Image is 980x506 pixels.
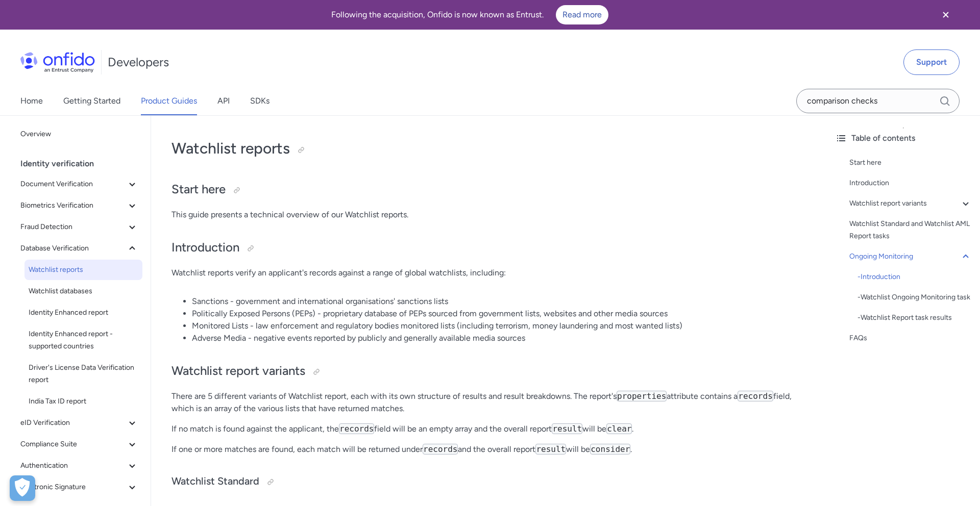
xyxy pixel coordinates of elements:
[857,312,972,324] div: - Watchlist Report task results
[171,443,806,456] p: If one or more matches are found, each match will be returned under and the overall report will be .
[108,54,169,70] h1: Developers
[12,5,927,24] div: Following the acquisition, Onfido is now known as Entrust.
[217,87,230,115] a: API
[192,332,806,344] li: Adverse Media - negative events reported by publicly and generally available media sources
[927,2,965,28] button: Close banner
[192,308,806,320] li: Politically Exposed Persons (PEPs) - proprietary database of PEPs sourced from government lists, ...
[171,363,806,380] h2: Watchlist report variants
[24,281,142,301] a: Watchlist databases
[423,444,458,454] code: records
[171,267,806,279] p: Watchlist reports verify an applicant's records against a range of global watchlists, including:
[29,362,138,386] span: Driver's License Data Verification report
[141,87,197,115] a: Product Guides
[903,49,960,75] a: Support
[16,434,142,454] button: Compliance Suite
[20,178,126,190] span: Document Verification
[24,324,142,357] a: Identity Enhanced report - supported countries
[16,413,142,433] button: eID Verification
[857,291,972,303] div: - Watchlist Ongoing Monitoring task
[857,312,972,324] a: -Watchlist Report task results
[20,128,138,140] span: Overview
[16,124,142,144] a: Overview
[29,395,138,408] span: India Tax ID report
[20,154,146,174] div: Identity verification
[857,271,972,283] div: - Introduction
[796,89,960,113] input: Onfido search input field
[857,291,972,303] a: -Watchlist Ongoing Monitoring task
[20,460,126,472] span: Authentication
[849,218,972,242] a: Watchlist Standard and Watchlist AML Report tasks
[556,5,608,24] a: Read more
[20,481,126,493] span: Electronic Signature
[849,177,972,189] a: Introduction
[24,358,142,390] a: Driver's License Data Verification report
[20,87,43,115] a: Home
[171,390,806,415] p: There are 5 different variants of Watchlist report, each with its own structure of results and re...
[192,320,806,332] li: Monitored Lists - law enforcement and regulatory bodies monitored lists (including terrorism, mon...
[20,221,126,233] span: Fraud Detection
[16,217,142,237] button: Fraud Detection
[606,423,632,434] code: clear
[940,9,952,21] svg: Close banner
[250,87,269,115] a: SDKs
[617,391,667,401] code: properties
[16,477,142,497] button: Electronic Signature
[20,52,95,72] img: Onfido Logo
[857,271,972,283] a: -Introduction
[171,423,806,435] p: If no match is found against the applicant, the field will be an empty array and the overall repo...
[24,260,142,280] a: Watchlist reports
[29,307,138,319] span: Identity Enhanced report
[552,423,582,434] code: result
[339,423,374,434] code: records
[20,438,126,450] span: Compliance Suite
[171,181,806,198] h2: Start here
[29,328,138,352] span: Identity Enhanced report - supported countries
[24,302,142,323] a: Identity Enhanced report
[29,285,138,297] span: Watchlist databases
[63,87,120,115] a: Getting Started
[171,209,806,221] p: This guide presents a technical overview of our Watchlist reports.
[590,444,630,454] code: consider
[192,295,806,308] li: Sanctions - government and international organisations' sanctions lists
[20,199,126,212] span: Biometrics Verification
[16,456,142,476] button: Authentication
[20,242,126,255] span: Database Verification
[16,238,142,259] button: Database Verification
[171,239,806,257] h2: Introduction
[835,132,972,144] div: Table of contents
[20,417,126,429] span: eID Verification
[849,250,972,263] a: Ongoing Monitoring
[29,264,138,276] span: Watchlist reports
[171,138,806,159] h1: Watchlist reports
[171,474,806,490] h3: Watchlist Standard
[10,475,35,501] button: Open Preferences
[16,174,142,194] button: Document Verification
[10,475,35,501] div: Cookie Preferences
[849,197,972,210] a: Watchlist report variants
[849,332,972,344] a: FAQs
[535,444,566,454] code: result
[849,157,972,169] a: Start here
[16,195,142,216] button: Biometrics Verification
[738,391,773,401] code: records
[24,391,142,412] a: India Tax ID report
